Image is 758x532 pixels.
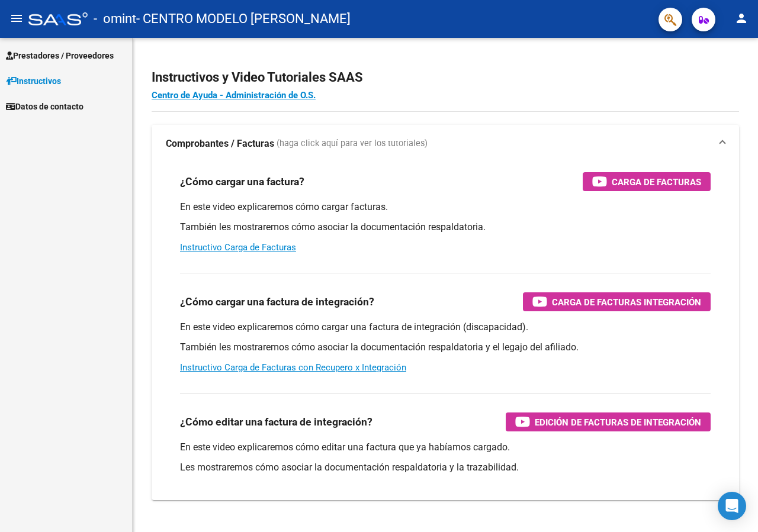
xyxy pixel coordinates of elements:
span: Prestadores / Proveedores [6,49,114,62]
span: Carga de Facturas Integración [552,295,701,309]
strong: Comprobantes / Facturas [166,137,274,150]
mat-expansion-panel-header: Comprobantes / Facturas (haga click aquí para ver los tutoriales) [152,125,739,163]
mat-icon: menu [9,11,24,25]
p: En este video explicaremos cómo editar una factura que ya habíamos cargado. [180,441,711,454]
a: Instructivo Carga de Facturas [180,242,296,253]
span: Edición de Facturas de integración [535,415,701,430]
span: Datos de contacto [6,100,83,113]
button: Carga de Facturas [583,172,711,191]
span: - CENTRO MODELO [PERSON_NAME] [136,6,351,32]
h3: ¿Cómo editar una factura de integración? [180,414,372,430]
p: También les mostraremos cómo asociar la documentación respaldatoria. [180,221,711,234]
mat-icon: person [734,11,749,25]
div: Open Intercom Messenger [718,492,746,520]
h3: ¿Cómo cargar una factura de integración? [180,294,374,310]
h3: ¿Cómo cargar una factura? [180,173,304,190]
span: Instructivos [6,75,61,88]
button: Carga de Facturas Integración [523,292,711,311]
a: Centro de Ayuda - Administración de O.S. [152,90,316,101]
button: Edición de Facturas de integración [506,412,711,431]
span: Carga de Facturas [612,175,701,189]
p: Les mostraremos cómo asociar la documentación respaldatoria y la trazabilidad. [180,461,711,474]
p: También les mostraremos cómo asociar la documentación respaldatoria y el legajo del afiliado. [180,341,711,354]
h2: Instructivos y Video Tutoriales SAAS [152,66,739,89]
div: Comprobantes / Facturas (haga click aquí para ver los tutoriales) [152,163,739,500]
span: - omint [94,6,136,32]
span: (haga click aquí para ver los tutoriales) [277,137,428,150]
a: Instructivo Carga de Facturas con Recupero x Integración [180,362,406,373]
p: En este video explicaremos cómo cargar una factura de integración (discapacidad). [180,321,711,334]
p: En este video explicaremos cómo cargar facturas. [180,201,711,214]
